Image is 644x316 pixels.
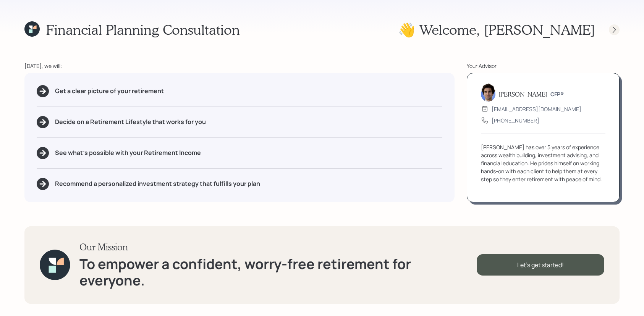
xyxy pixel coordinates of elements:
[79,242,477,253] h3: Our Mission
[481,143,605,183] div: [PERSON_NAME] has over 5 years of experience across wealth building, investment advising, and fin...
[79,256,477,289] h1: To empower a confident, worry-free retirement for everyone.
[498,90,547,98] h5: [PERSON_NAME]
[46,21,240,38] h1: Financial Planning Consultation
[55,87,164,95] h5: Get a clear picture of your retirement
[467,62,620,70] div: Your Advisor
[477,254,604,276] div: Let's get started!
[24,62,455,70] div: [DATE], we will:
[550,91,564,98] h6: CFP®
[492,116,539,124] div: [PHONE_NUMBER]
[492,105,581,113] div: [EMAIL_ADDRESS][DOMAIN_NAME]
[55,180,260,187] h5: Recommend a personalized investment strategy that fulfills your plan
[398,21,595,38] h1: 👋 Welcome , [PERSON_NAME]
[481,83,495,102] img: harrison-schaefer-headshot-2.png
[55,118,206,126] h5: Decide on a Retirement Lifestyle that works for you
[55,149,201,156] h5: See what's possible with your Retirement Income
